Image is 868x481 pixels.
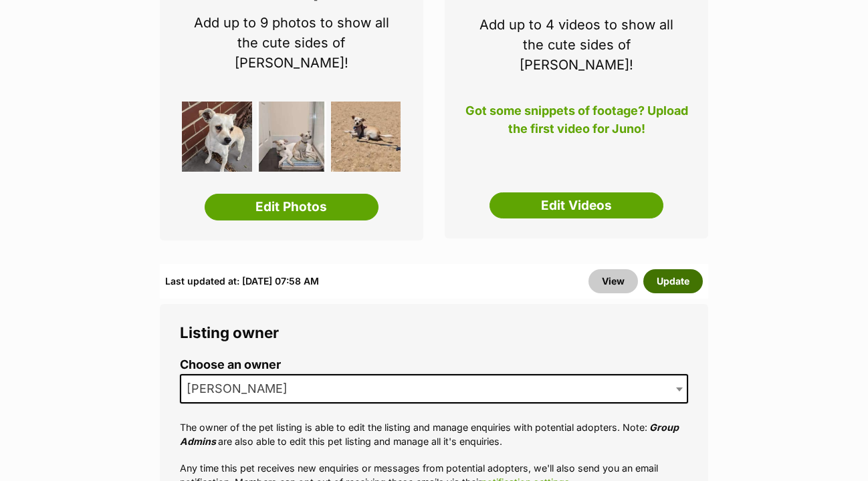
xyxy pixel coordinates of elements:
[165,269,319,293] div: Last updated at: [DATE] 07:58 AM
[180,422,679,447] em: Group Admins
[465,102,688,146] p: Got some snippets of footage? Upload the first video for Juno!
[180,358,688,372] label: Choose an owner
[490,192,663,219] a: Edit Videos
[465,15,688,75] p: Add up to 4 videos to show all the cute sides of [PERSON_NAME]!
[181,379,301,398] span: Susan Bullen
[643,269,703,293] button: Update
[205,194,378,220] a: Edit Photos
[588,269,638,293] a: View
[180,323,279,341] span: Listing owner
[180,13,403,73] p: Add up to 9 photos to show all the cute sides of [PERSON_NAME]!
[180,374,688,404] span: Susan Bullen
[180,420,688,449] p: The owner of the pet listing is able to edit the listing and manage enquiries with potential adop...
